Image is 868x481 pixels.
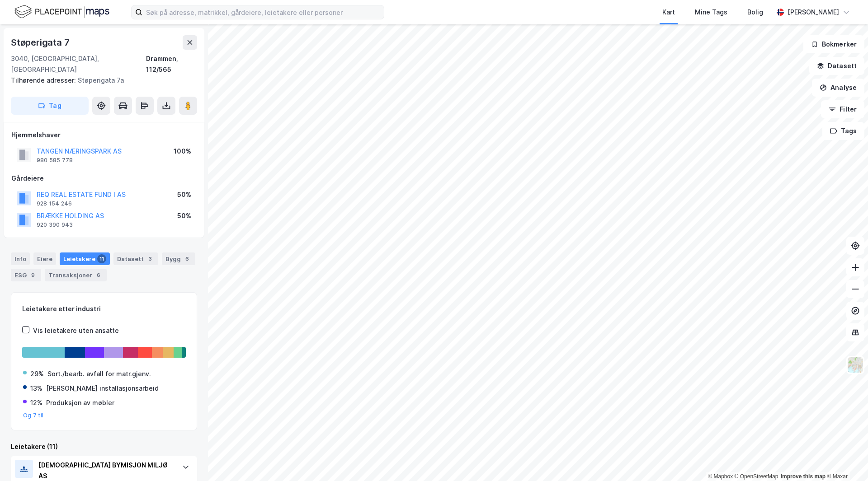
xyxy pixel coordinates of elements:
[146,53,197,75] div: Drammen, 112/565
[11,252,30,265] div: Info
[823,438,868,481] iframe: Chat Widget
[11,75,190,86] div: Støperigata 7a
[14,4,109,20] img: logo.f888ab2527a4732fd821a326f86c7f29.svg
[11,76,78,84] span: Tilhørende adresser:
[735,473,778,480] a: OpenStreetMap
[146,254,155,263] div: 3
[809,57,864,75] button: Datasett
[11,130,197,140] div: Hjemmelshaver
[37,157,73,164] div: 980 585 778
[30,369,44,379] div: 29%
[11,97,89,115] button: Tag
[45,269,107,281] div: Transaksjoner
[28,271,38,280] div: 9
[174,146,191,157] div: 100%
[803,35,864,53] button: Bokmerker
[821,100,864,118] button: Filter
[162,252,195,265] div: Bygg
[46,383,159,394] div: [PERSON_NAME] installasjonsarbeid
[37,200,72,207] div: 928 154 246
[708,473,733,480] a: Mapbox
[11,269,41,281] div: ESG
[33,252,56,265] div: Eiere
[781,473,826,480] a: Improve this map
[695,7,727,18] div: Mine Tags
[747,7,763,18] div: Bolig
[11,53,146,75] div: 3040, [GEOGRAPHIC_DATA], [GEOGRAPHIC_DATA]
[177,210,191,221] div: 50%
[11,173,197,184] div: Gårdeiere
[788,7,839,18] div: [PERSON_NAME]
[847,356,864,374] img: Z
[11,35,71,50] div: Støperigata 7
[60,252,110,265] div: Leietakere
[11,441,197,452] div: Leietakere (11)
[22,304,186,314] div: Leietakere etter industri
[183,254,192,263] div: 6
[33,325,119,336] div: Vis leietakere uten ansatte
[30,397,42,408] div: 12%
[662,7,675,18] div: Kart
[142,5,384,19] input: Søk på adresse, matrikkel, gårdeiere, leietakere eller personer
[46,397,114,408] div: Produksjon av møbler
[822,122,864,140] button: Tags
[23,412,44,419] button: Og 7 til
[47,369,151,379] div: Sort./bearb. avfall for matr.gjenv.
[30,383,42,394] div: 13%
[97,254,106,263] div: 11
[94,271,103,280] div: 6
[177,189,191,200] div: 50%
[812,79,864,97] button: Analyse
[113,252,158,265] div: Datasett
[37,221,73,229] div: 920 390 943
